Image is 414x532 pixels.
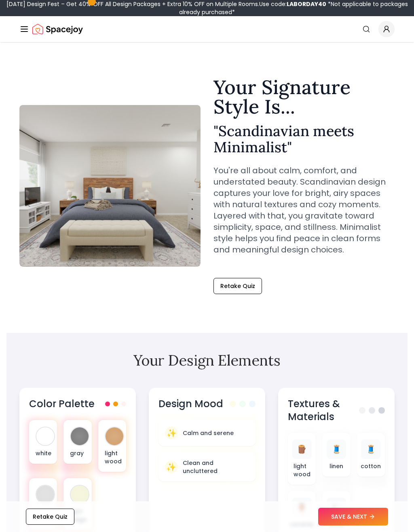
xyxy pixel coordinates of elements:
a: Spacejoy [32,21,83,37]
span: 🧵 [332,444,342,455]
p: You're all about calm, comfort, and understated beauty. Scandinavian design captures your love fo... [213,165,395,255]
h2: Your Design Elements [19,352,395,368]
nav: Global [19,16,395,42]
p: linen [330,462,343,470]
button: Retake Quiz [26,509,74,525]
img: Spacejoy Logo [32,21,83,37]
h3: Textures & Materials [288,397,359,423]
h1: Your Signature Style Is... [213,78,395,116]
button: SAVE & NEXT [318,508,388,526]
h3: Color Palette [29,397,95,410]
p: Clean and uncluttered [183,459,249,475]
p: light wood [105,449,120,465]
p: cotton [361,462,381,470]
button: Retake Quiz [213,278,262,294]
p: Calm and serene [183,429,234,437]
span: ✨ [166,461,176,473]
p: light wood [294,462,310,478]
span: 🧵 [366,444,376,455]
p: white [36,449,51,457]
span: ✨ [167,427,177,439]
h2: " Scandinavian meets Minimalist " [213,123,395,155]
h3: Design Mood [158,397,223,410]
p: gray [70,449,85,457]
img: Scandinavian meets Minimalist Style Example [19,105,201,267]
span: 🪵 [297,444,307,455]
